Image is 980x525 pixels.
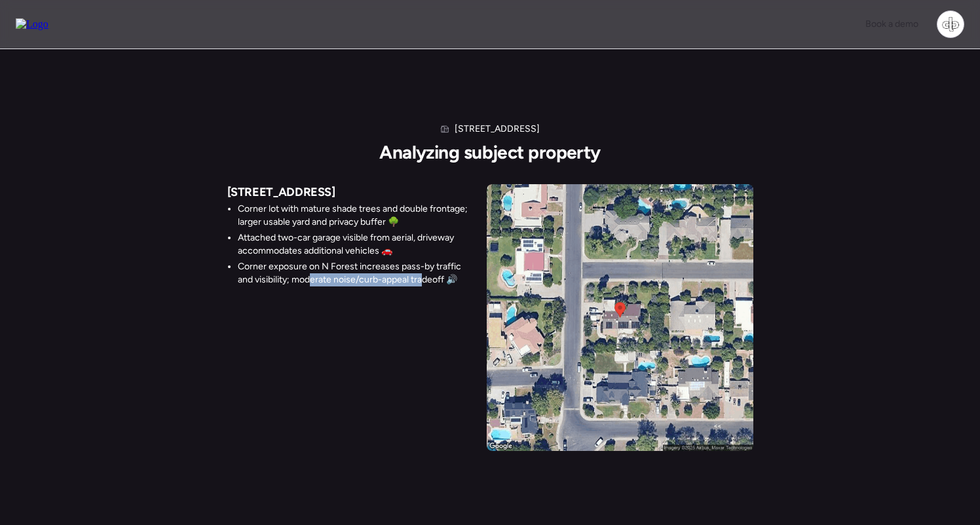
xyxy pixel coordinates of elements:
[487,184,753,451] img: 1821 E Lynwood St
[238,260,476,286] li: Corner exposure on N Forest increases pass-by traffic and visibility; moderate noise/curb-appeal ...
[227,184,335,200] span: [STREET_ADDRESS]
[16,18,48,30] img: Logo
[865,18,918,29] span: Book a demo
[238,203,476,229] li: Corner lot with mature shade trees and double frontage; larger usable yard and privacy buffer 🌳
[379,141,600,163] h2: Analyzing subject property
[455,123,540,136] h1: [STREET_ADDRESS]
[238,231,476,258] li: Attached two-car garage visible from aerial, driveway accommodates additional vehicles 🚗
